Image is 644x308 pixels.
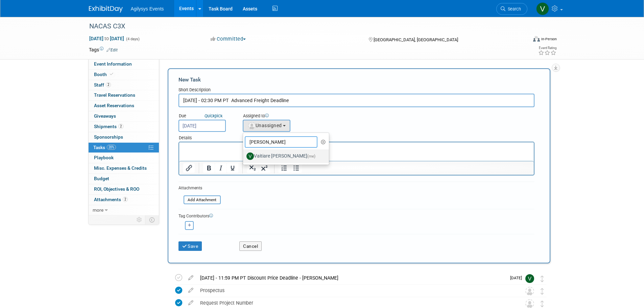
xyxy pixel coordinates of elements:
[89,195,159,205] a: Attachments2
[496,3,527,15] a: Search
[243,120,291,132] button: Unassigned
[94,124,123,129] span: Shipments
[94,113,116,119] span: Giveaways
[510,276,525,280] span: [DATE]
[525,274,534,283] img: Vaitiare Munoz
[307,154,315,159] span: (me)
[290,163,302,173] button: Bullet list
[89,46,118,53] td: Tags
[94,103,134,108] span: Asset Reservations
[94,92,135,98] span: Travel Reservations
[94,165,147,171] span: Misc. Expenses & Credits
[541,301,544,307] i: Move task
[227,163,238,173] button: Underline
[487,35,557,45] div: Event Format
[178,212,534,219] div: Tag Contributors
[107,145,116,150] span: 20%
[89,122,159,132] a: Shipments2
[118,124,123,129] span: 2
[205,113,215,118] i: Quick
[89,205,159,215] a: more
[538,46,556,50] div: Event Rating
[183,163,195,173] button: Insert/edit link
[106,82,111,87] span: 2
[203,113,224,119] a: Quickpick
[203,163,215,173] button: Bold
[131,6,164,11] span: Agilysys Events
[89,153,159,163] a: Playbook
[94,176,109,181] span: Budget
[178,113,233,120] div: Due
[243,113,324,120] div: Assigned to
[178,120,226,132] input: Due Date
[247,123,282,128] span: Unassigned
[247,163,258,173] button: Subscript
[93,145,116,150] span: Tasks
[374,37,458,42] span: [GEOGRAPHIC_DATA], [GEOGRAPHIC_DATA]
[541,276,544,282] i: Move task
[246,152,254,160] img: V.jpg
[178,241,202,251] button: Save
[93,207,103,213] span: more
[94,186,139,192] span: ROI, Objectives & ROO
[89,163,159,173] a: Misc. Expenses & Credits
[89,59,159,69] a: Event Information
[89,101,159,111] a: Asset Reservations
[178,87,534,94] div: Short Description
[246,151,322,162] label: Vaitiare [PERSON_NAME]
[178,132,534,142] div: Details
[178,94,534,107] input: Name of task or a short description
[125,37,140,41] span: (4 days)
[178,76,534,84] div: New Task
[103,36,110,41] span: to
[525,287,534,295] img: Unassigned
[89,174,159,184] a: Budget
[134,215,145,224] td: Personalize Event Tab Strip
[145,215,159,224] td: Toggle Event Tabs
[185,300,197,306] a: edit
[94,61,132,67] span: Event Information
[87,20,517,32] div: NACAS C3X
[259,163,270,173] button: Superscript
[533,36,540,42] img: Format-Inperson.png
[185,275,197,281] a: edit
[89,90,159,100] a: Travel Reservations
[94,72,115,77] span: Booth
[536,2,549,15] img: Vaitiare Munoz
[525,299,534,308] img: Unassigned
[89,35,124,42] span: [DATE] [DATE]
[197,285,512,296] div: Prospectus
[89,143,159,153] a: Tasks20%
[215,163,226,173] button: Italic
[89,111,159,121] a: Giveaways
[94,155,114,160] span: Playbook
[110,72,113,76] i: Booth reservation complete
[89,132,159,142] a: Sponsorships
[239,241,262,251] button: Cancel
[279,163,290,173] button: Numbered list
[245,136,318,148] input: Search
[89,80,159,90] a: Staff2
[208,35,248,43] button: Committed
[541,37,557,42] div: In-Person
[106,48,118,52] a: Edit
[89,70,159,80] a: Booth
[541,288,544,294] i: Move task
[89,184,159,194] a: ROI, Objectives & ROO
[89,6,123,13] img: ExhibitDay
[197,272,506,284] div: [DATE] - 11:59 PM PT Discount Price Deadline - [PERSON_NAME]
[179,142,534,161] iframe: Rich Text Area
[178,185,221,191] div: Attachments
[505,6,521,11] span: Search
[94,197,128,202] span: Attachments
[123,197,128,202] span: 2
[94,134,123,140] span: Sponsorships
[94,82,111,88] span: Staff
[185,287,197,293] a: edit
